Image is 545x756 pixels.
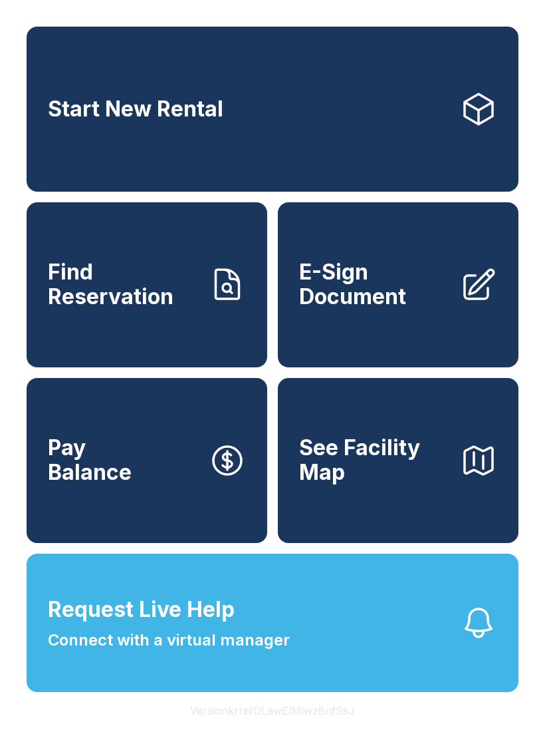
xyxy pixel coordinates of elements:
span: Pay Balance [48,436,132,484]
span: Find Reservation [48,260,198,309]
button: PayBalance [27,378,267,543]
button: Request Live HelpConnect with a virtual manager [27,554,518,692]
a: Find Reservation [27,202,267,367]
span: Start New Rental [48,97,223,122]
button: See Facility Map [278,378,518,543]
button: VersionkrrefDLawElMlwz8nfSsJ [179,692,366,729]
a: Start New Rental [27,27,518,192]
span: See Facility Map [299,436,449,484]
a: E-Sign Document [278,202,518,367]
span: Request Live Help [48,594,235,626]
span: Connect with a virtual manager [48,628,290,652]
span: E-Sign Document [299,260,449,309]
